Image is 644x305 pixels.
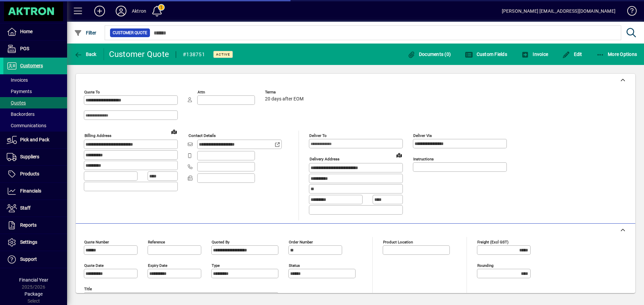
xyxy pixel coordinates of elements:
span: Back [74,52,97,57]
span: Filter [74,30,97,35]
a: Staff [3,200,67,217]
div: Aktron [132,6,146,16]
a: Settings [3,234,67,251]
mat-label: Deliver To [309,133,327,138]
a: Knowledge Base [622,1,636,23]
button: Documents (0) [406,48,452,60]
a: Suppliers [3,149,67,165]
span: Staff [20,205,31,211]
a: Products [3,166,67,182]
span: Products [20,171,39,176]
span: Active [216,52,230,57]
div: Customer Quote [109,49,169,60]
mat-label: Quoted by [212,239,229,244]
span: Settings [20,239,37,245]
div: #138751 [183,49,205,60]
mat-label: Attn [198,90,205,94]
span: Documents (0) [407,52,451,57]
mat-label: Reference [148,239,165,244]
span: Customers [20,63,43,68]
a: Financials [3,183,67,200]
a: View on map [169,126,179,137]
a: Quotes [3,97,67,108]
span: Backorders [7,111,35,117]
mat-label: Type [212,263,220,268]
app-page-header-button: Back [67,48,104,60]
span: Invoice [521,52,548,57]
mat-label: Order number [289,239,313,244]
span: More Options [596,52,637,57]
span: Payments [7,89,32,94]
button: Custom Fields [463,48,509,60]
mat-label: Title [84,286,92,291]
span: Edit [562,52,582,57]
span: Financial Year [19,277,48,283]
span: Support [20,256,37,262]
a: Invoices [3,74,67,86]
a: Payments [3,86,67,97]
span: Customer Quote [113,29,147,36]
a: POS [3,41,67,57]
a: Pick and Pack [3,132,67,148]
span: Home [20,29,33,34]
mat-label: Status [289,263,300,268]
span: Suppliers [20,154,39,159]
mat-label: Rounding [477,263,493,268]
button: Add [89,5,110,17]
span: Package [24,291,43,297]
a: Reports [3,217,67,234]
mat-label: Quote number [84,239,109,244]
button: Back [72,48,98,60]
a: Support [3,251,67,268]
button: Filter [72,27,98,39]
a: Communications [3,120,67,131]
button: Invoice [520,48,550,60]
a: Home [3,23,67,40]
span: Quotes [7,100,26,105]
span: Invoices [7,77,28,83]
span: Pick and Pack [20,137,49,142]
button: Edit [560,48,584,60]
span: Terms [265,90,305,94]
span: Custom Fields [465,52,507,57]
mat-label: Product location [383,239,413,244]
span: Communications [7,123,46,128]
mat-label: Freight (excl GST) [477,239,508,244]
span: POS [20,46,29,51]
mat-label: Instructions [413,157,434,161]
mat-label: Expiry date [148,263,167,268]
button: Profile [110,5,132,17]
mat-label: Deliver via [413,133,432,138]
span: 20 days after EOM [265,96,304,102]
a: Backorders [3,108,67,120]
a: View on map [394,150,405,160]
span: Financials [20,188,41,194]
mat-label: Quote To [84,90,100,94]
span: Reports [20,222,37,228]
mat-label: Quote date [84,263,104,268]
button: More Options [595,48,639,60]
div: [PERSON_NAME] [EMAIL_ADDRESS][DOMAIN_NAME] [502,6,615,16]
